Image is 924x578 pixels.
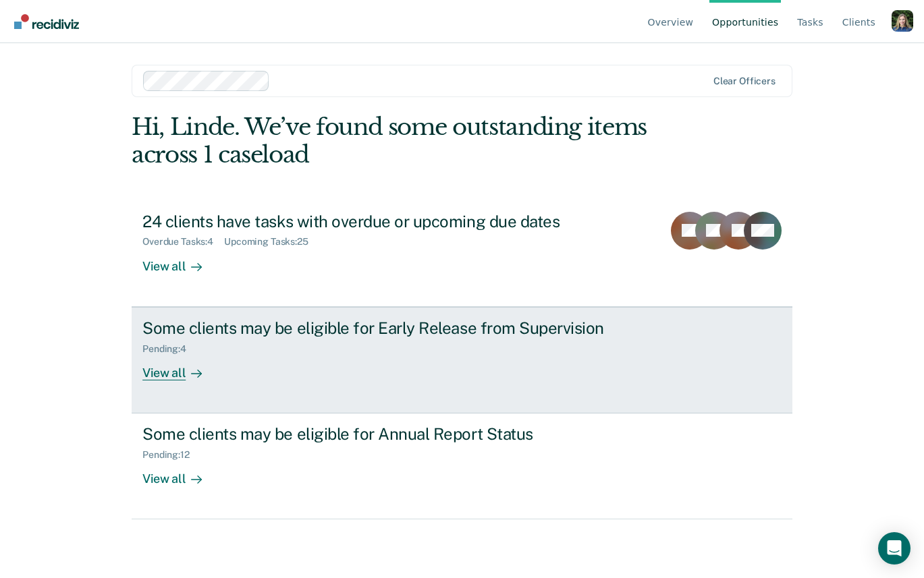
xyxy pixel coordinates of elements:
div: Upcoming Tasks : 25 [224,236,319,248]
div: View all [142,248,218,274]
div: Overdue Tasks : 4 [142,236,224,248]
div: Some clients may be eligible for Annual Report Status [142,424,616,444]
a: 24 clients have tasks with overdue or upcoming due datesOverdue Tasks:4Upcoming Tasks:25View all [132,201,792,307]
a: Some clients may be eligible for Annual Report StatusPending:12View all [132,413,792,519]
div: Clear officers [713,76,776,87]
div: Open Intercom Messenger [878,532,911,565]
div: Pending : 12 [142,449,200,461]
div: 24 clients have tasks with overdue or upcoming due dates [142,212,616,231]
div: Some clients may be eligible for Early Release from Supervision [142,318,616,338]
div: Hi, Linde. We’ve found some outstanding items across 1 caseload [132,113,660,169]
a: Some clients may be eligible for Early Release from SupervisionPending:4View all [132,307,792,413]
div: Pending : 4 [142,343,197,355]
img: Recidiviz [14,14,79,29]
div: View all [142,461,218,487]
div: View all [142,354,218,380]
button: Profile dropdown button [892,10,913,32]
